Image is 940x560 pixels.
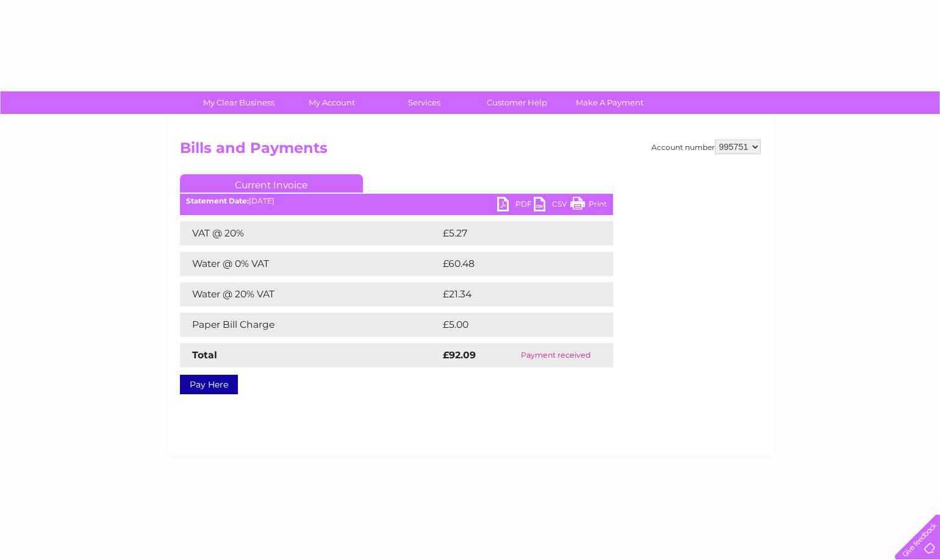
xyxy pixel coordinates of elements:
[186,196,249,205] b: Statement Date:
[651,140,761,154] div: Account number
[570,197,607,214] a: Print
[440,252,589,276] td: £60.48
[374,91,475,114] a: Services
[180,174,363,193] a: Current Invoice
[180,313,440,337] td: Paper Bill Charge
[180,140,761,163] h2: Bills and Payments
[440,282,587,307] td: £21.34
[498,343,612,367] td: Payment received
[180,221,440,246] td: VAT @ 20%
[180,282,440,307] td: Water @ 20% VAT
[440,221,584,246] td: £5.27
[559,91,660,114] a: Make A Payment
[497,197,534,214] a: PDF
[180,252,440,276] td: Water @ 0% VAT
[281,91,382,114] a: My Account
[180,375,238,394] a: Pay Here
[192,349,217,361] strong: Total
[188,91,289,114] a: My Clear Business
[534,197,570,214] a: CSV
[443,349,476,361] strong: £92.09
[467,91,567,114] a: Customer Help
[440,313,585,337] td: £5.00
[180,197,613,205] div: [DATE]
